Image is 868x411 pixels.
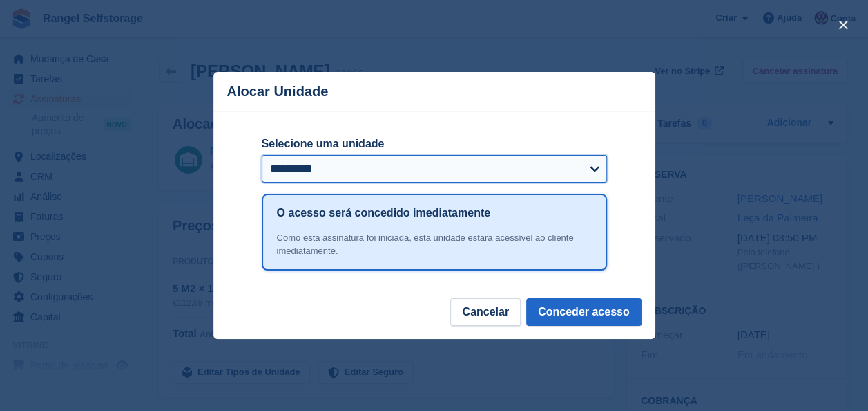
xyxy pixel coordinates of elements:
label: Selecione uma unidade [262,136,607,152]
button: Conceder acesso [526,298,642,326]
button: Cancelar [450,298,521,326]
p: Alocar Unidade [227,84,329,100]
h1: O acesso será concedido imediatamente [277,205,490,221]
div: Como esta assinatura foi iniciada, esta unidade estará acessível ao cliente imediatamente. [277,231,592,258]
button: close [832,14,854,36]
